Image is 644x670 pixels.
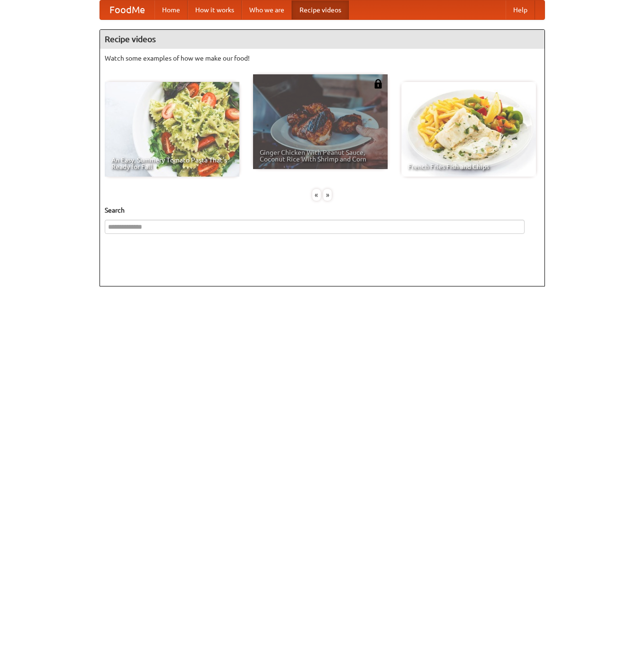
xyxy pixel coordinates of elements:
p: Watch some examples of how we make our food! [105,54,540,63]
span: An Easy, Summery Tomato Pasta That's Ready for Fall [111,157,233,170]
a: Help [506,0,535,19]
div: « [312,189,321,201]
div: » [323,189,332,201]
a: Home [154,0,188,19]
img: 483408.png [373,79,383,89]
a: An Easy, Summery Tomato Pasta That's Ready for Fall [105,82,239,177]
a: Recipe videos [292,0,349,19]
a: FoodMe [100,0,154,19]
a: Who we are [242,0,292,19]
a: How it works [188,0,242,19]
h5: Search [105,205,540,215]
a: French Fries Fish and Chips [401,82,536,177]
span: French Fries Fish and Chips [408,163,529,170]
h4: Recipe videos [100,30,544,49]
